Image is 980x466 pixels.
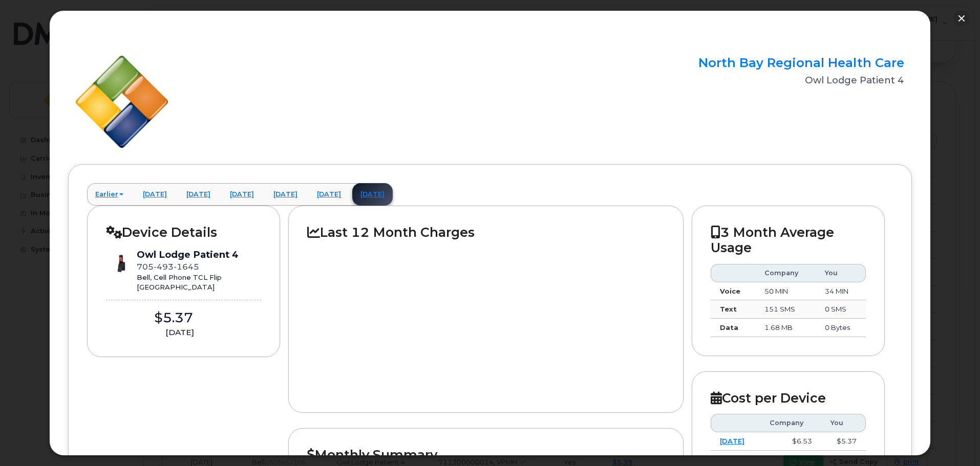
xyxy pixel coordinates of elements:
[309,183,349,206] a: [DATE]
[265,183,306,206] a: [DATE]
[720,287,740,295] strong: Voice
[307,447,664,462] h2: Monthly Summary
[821,432,866,451] td: $5.37
[106,308,241,327] div: $5.37
[816,300,866,319] td: 0 SMS
[307,225,664,240] h2: Last 12 Month Charges
[711,225,866,256] h2: 3 Month Average Usage
[816,282,866,301] td: 34 MIN
[137,248,239,261] div: Owl Lodge Patient 4
[755,264,816,282] th: Company
[711,390,866,406] h2: Cost per Device
[720,437,744,445] a: [DATE]
[137,262,199,272] span: 705
[174,262,199,272] span: 1645
[755,300,816,319] td: 151 SMS
[816,319,866,337] td: 0 Bytes
[222,183,262,206] a: [DATE]
[137,273,239,292] div: Bell, Cell Phone TCL Flip [GEOGRAPHIC_DATA]
[720,305,737,313] strong: Text
[720,323,738,331] strong: Data
[106,225,262,240] h2: Device Details
[816,264,866,282] th: You
[760,414,821,432] th: Company
[760,432,821,451] td: $6.53
[178,183,219,206] a: [DATE]
[106,327,253,338] div: [DATE]
[352,183,393,206] a: [DATE]
[755,319,816,337] td: 1.68 MB
[720,455,733,463] a: Jun
[755,282,816,301] td: 50 MIN
[821,414,866,432] th: You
